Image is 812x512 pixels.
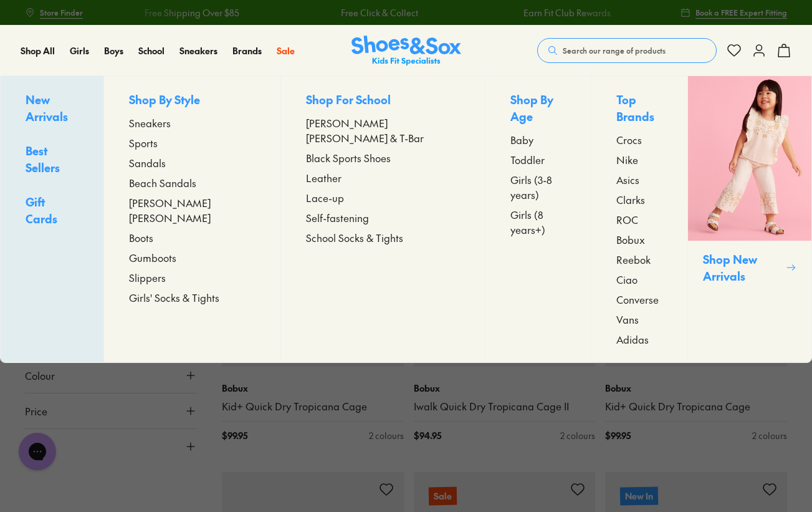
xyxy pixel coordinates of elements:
span: Sneakers [129,115,171,130]
a: Shop New Arrivals [687,76,811,362]
a: Book a FREE Expert Fitting [681,1,787,24]
a: Converse [616,292,662,307]
span: Lace-up [306,190,344,205]
div: 2 colours [560,429,595,442]
a: [PERSON_NAME] [PERSON_NAME] [129,195,256,225]
p: Bobux [222,382,404,395]
a: Gumboots [129,250,256,265]
span: Gumboots [129,250,176,265]
span: Baby [510,132,533,147]
img: SNS_WEBASSETS_CollectionHero_1280x1600_4.png [688,76,811,241]
a: Kid+ Quick Dry Tropicana Cage [222,400,404,413]
span: Search our range of products [563,45,666,56]
span: Converse [616,292,659,307]
span: Asics [616,172,639,187]
span: Gift Cards [26,194,57,226]
a: School Socks & Tights [306,230,460,245]
a: Lace-up [306,190,460,205]
a: Girls (3-8 years) [510,172,566,202]
a: Adidas [616,332,662,347]
a: Gift Cards [26,193,79,229]
a: School [138,44,165,57]
a: Sports [129,135,256,150]
span: School [138,44,165,57]
a: Ciao [616,272,662,287]
a: Beach Sandals [129,175,256,190]
p: Top Brands [616,91,662,127]
span: Colour [25,368,55,383]
span: Store Finder [40,7,83,18]
a: Baby [510,132,566,147]
span: Bobux [616,232,645,247]
p: Shop For School [306,91,460,110]
a: Shoes & Sox [351,36,461,66]
a: Sneakers [129,115,256,130]
span: School Socks & Tights [306,230,403,245]
span: ROC [616,212,638,227]
a: Kid+ Quick Dry Tropicana Cage [605,400,787,413]
span: $ 99.95 [222,429,247,442]
a: Girls (8 years+) [510,207,566,237]
div: 2 colours [752,429,787,442]
a: Slippers [129,270,256,285]
span: Leather [306,170,342,185]
span: Best Sellers [26,143,60,175]
span: Brands [232,44,262,57]
span: Shop All [21,44,55,57]
span: Vans [616,312,639,327]
a: Brands [232,44,262,57]
a: Free Shipping Over $85 [144,6,239,19]
a: New Arrivals [26,91,79,127]
a: Boys [104,44,123,57]
a: Sale [277,44,295,57]
p: Shop By Style [129,91,256,110]
a: Girls' Socks & Tights [129,290,256,305]
span: Reebok [616,252,651,267]
span: Sneakers [179,44,217,57]
img: SNS_Logo_Responsive.svg [351,36,461,66]
span: Sandals [129,155,166,170]
a: Vans [616,312,662,327]
span: $ 94.95 [414,429,441,442]
p: Shop New Arrivals [703,251,781,284]
span: Price [25,403,47,418]
p: Bobux [605,382,787,395]
button: Search our range of products [537,38,717,63]
a: Crocs [616,132,662,147]
a: Nike [616,152,662,167]
a: Sandals [129,155,256,170]
a: Sneakers [179,44,217,57]
span: Toddler [510,152,545,167]
div: 2 colours [369,429,404,442]
span: Ciao [616,272,638,287]
a: Leather [306,170,460,185]
a: Earn Fit Club Rewards [523,6,610,19]
button: Size [25,429,197,464]
span: Beach Sandals [129,175,196,190]
a: Black Sports Shoes [306,150,460,165]
span: Nike [616,152,638,167]
span: Girls' Socks & Tights [129,290,219,305]
span: New Arrivals [26,92,68,124]
iframe: Gorgias live chat messenger [12,428,62,475]
button: Colour [25,358,197,393]
a: Self-fastening [306,210,460,225]
span: Sports [129,135,158,150]
a: Best Sellers [26,142,79,178]
span: Crocs [616,132,642,147]
button: Price [25,394,197,428]
a: Asics [616,172,662,187]
a: [PERSON_NAME] [PERSON_NAME] & T-Bar [306,115,460,145]
p: Shop By Age [510,91,566,127]
span: Black Sports Shoes [306,150,391,165]
a: Shop All [21,44,55,57]
a: Clarks [616,192,662,207]
p: New In [620,486,658,505]
span: Adidas [616,332,649,347]
span: Slippers [129,270,166,285]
